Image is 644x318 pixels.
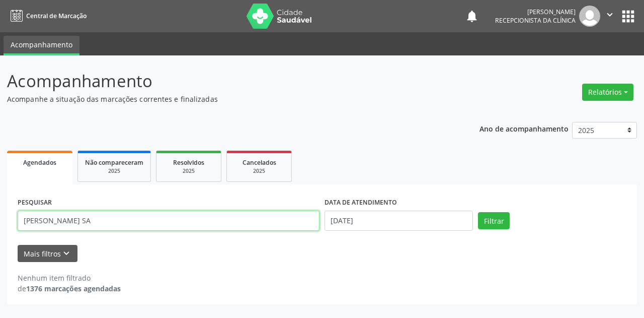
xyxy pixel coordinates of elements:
[234,167,284,175] div: 2025
[325,195,397,211] label: DATA DE ATENDIMENTO
[478,212,510,229] button: Filtrar
[18,273,121,283] div: Nenhum item filtrado
[7,8,87,24] a: Central de Marcação
[604,9,615,20] i: 
[85,167,143,175] div: 2025
[600,6,619,27] button: 
[23,158,56,167] span: Agendados
[164,167,214,175] div: 2025
[495,8,576,16] div: [PERSON_NAME]
[619,8,637,25] button: apps
[18,245,77,263] button: Mais filtroskeyboard_arrow_down
[173,158,204,167] span: Resolvidos
[579,6,600,27] img: img
[243,158,276,167] span: Cancelados
[479,122,569,135] p: Ano de acompanhamento
[61,248,72,259] i: keyboard_arrow_down
[325,211,473,231] input: Selecione um intervalo
[4,36,79,55] a: Acompanhamento
[18,211,319,231] input: Nome, CNS
[495,16,576,25] span: Recepcionista da clínica
[26,12,87,20] span: Central de Marcação
[26,284,121,293] strong: 1376 marcações agendadas
[465,9,479,23] button: notifications
[7,94,448,104] p: Acompanhe a situação das marcações correntes e finalizadas
[18,195,52,211] label: PESQUISAR
[7,69,448,94] p: Acompanhamento
[85,158,143,167] span: Não compareceram
[18,283,121,294] div: de
[582,84,633,101] button: Relatórios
